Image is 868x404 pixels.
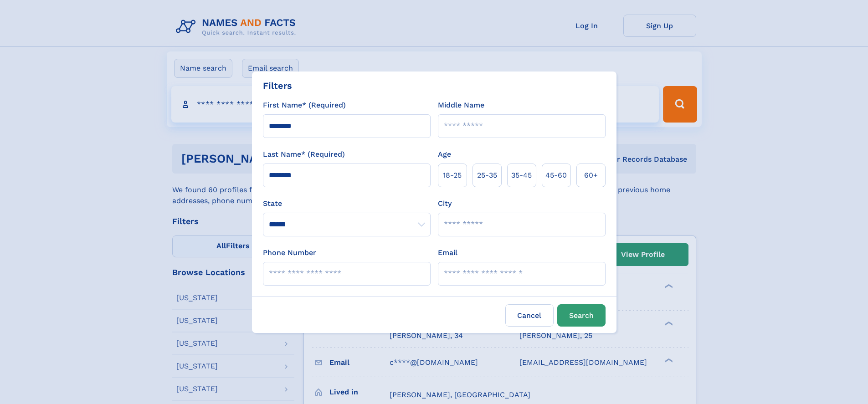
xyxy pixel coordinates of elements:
[557,304,606,327] button: Search
[438,100,484,111] label: Middle Name
[511,170,532,181] span: 35‑45
[584,170,598,181] span: 60+
[443,170,462,181] span: 18‑25
[263,79,292,92] div: Filters
[263,247,316,258] label: Phone Number
[438,198,452,209] label: City
[505,304,554,327] label: Cancel
[263,198,431,209] label: State
[438,149,451,160] label: Age
[438,247,457,258] label: Email
[263,149,345,160] label: Last Name* (Required)
[263,100,346,111] label: First Name* (Required)
[477,170,497,181] span: 25‑35
[545,170,567,181] span: 45‑60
